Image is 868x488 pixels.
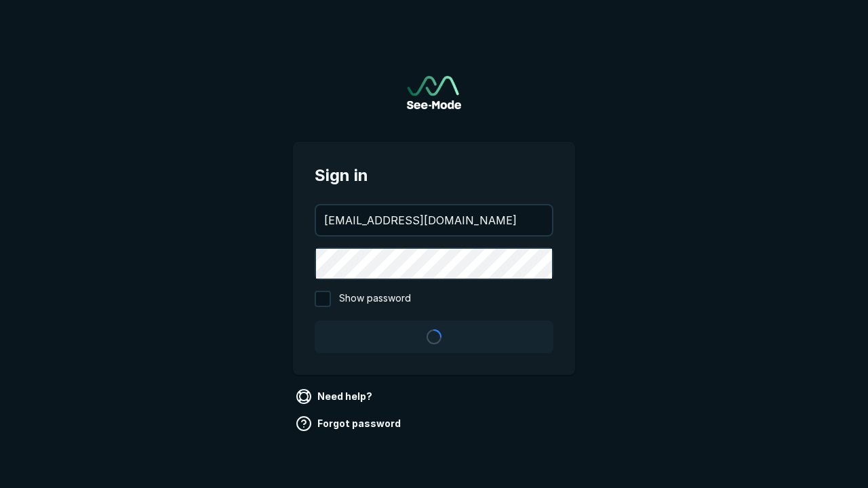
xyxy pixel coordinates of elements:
a: Go to sign in [407,76,461,109]
a: Forgot password [293,413,406,434]
span: Show password [339,291,411,307]
a: Need help? [293,386,378,407]
span: Sign in [315,163,553,188]
img: See-Mode Logo [407,76,461,109]
input: your@email.com [316,205,552,235]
